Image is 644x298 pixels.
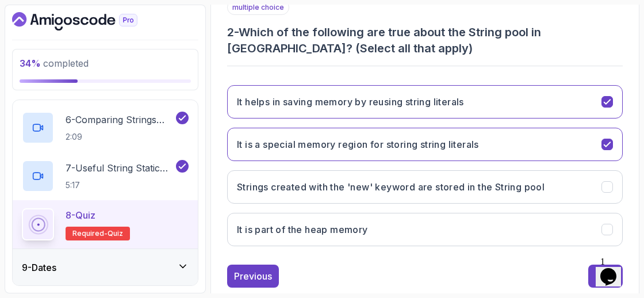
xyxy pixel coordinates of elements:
[66,179,174,191] p: 5:17
[13,249,198,286] button: 9-Dates
[227,170,623,204] button: Strings created with the 'new' keyword are stored in the String pool
[66,131,174,143] p: 2:09
[227,213,623,246] button: It is part of the heap memory
[588,265,623,288] button: Next
[237,137,479,151] h3: It is a special memory region for storing string literals
[20,58,89,69] span: completed
[237,180,545,194] h3: Strings created with the 'new' keyword are stored in the String pool
[22,208,189,240] button: 8-QuizRequired-quiz
[227,265,279,288] button: Previous
[72,229,108,238] span: Required-
[66,208,95,222] p: 8 - Quiz
[234,269,272,283] div: Previous
[595,269,616,283] div: Next
[22,112,189,144] button: 6-Comparing Strings With .Equals2:09
[20,58,41,69] span: 34 %
[22,160,189,192] button: 7-Useful String Static Methods5:17
[66,113,174,127] p: 6 - Comparing Strings With .Equals
[596,252,632,286] iframe: chat widget
[108,229,123,238] span: quiz
[227,128,623,161] button: It is a special memory region for storing string literals
[227,85,623,119] button: It helps in saving memory by reusing string literals
[227,24,623,56] h3: 2 - Which of the following are true about the String pool in [GEOGRAPHIC_DATA]? (Select all that ...
[22,261,56,274] h3: 9 - Dates
[12,12,164,30] a: Dashboard
[237,223,368,236] h3: It is part of the heap memory
[66,161,174,175] p: 7 - Useful String Static Methods
[237,95,464,109] h3: It helps in saving memory by reusing string literals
